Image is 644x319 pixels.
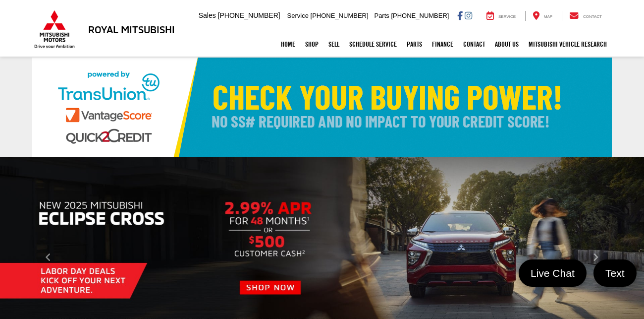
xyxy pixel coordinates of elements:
[276,32,300,57] a: Home
[498,14,516,19] span: Service
[524,32,612,57] a: Mitsubishi Vehicle Research
[465,11,472,19] a: Instagram: Click to visit our Instagram page
[519,259,587,287] a: Live Chat
[583,14,602,19] span: Contact
[344,32,402,57] a: Schedule Service: Opens in a new tab
[374,12,389,19] span: Parts
[287,12,309,19] span: Service
[391,12,449,19] span: [PHONE_NUMBER]
[218,11,280,19] span: [PHONE_NUMBER]
[457,11,463,19] a: Facebook: Click to visit our Facebook page
[199,11,216,19] span: Sales
[88,24,175,35] h3: Royal Mitsubishi
[490,32,524,57] a: About Us
[600,266,630,280] span: Text
[402,32,427,57] a: Parts: Opens in a new tab
[427,32,458,57] a: Finance
[525,11,560,21] a: Map
[300,32,323,57] a: Shop
[32,10,77,49] img: Mitsubishi
[544,14,552,19] span: Map
[32,58,612,157] img: Check Your Buying Power
[526,266,580,280] span: Live Chat
[458,32,490,57] a: Contact
[479,11,523,21] a: Service
[311,12,369,19] span: [PHONE_NUMBER]
[593,259,637,287] a: Text
[323,32,344,57] a: Sell
[562,11,609,21] a: Contact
